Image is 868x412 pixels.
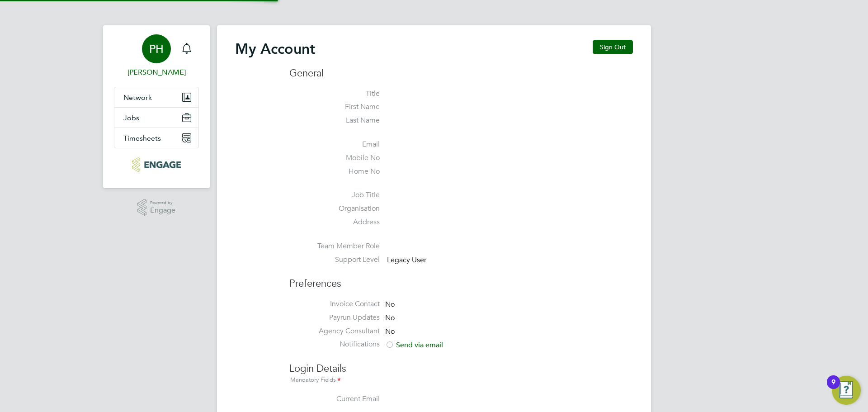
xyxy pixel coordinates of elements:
[289,116,380,125] label: Last Name
[123,134,161,142] span: Timesheets
[289,153,380,163] label: Mobile No
[289,67,633,80] h3: General
[150,207,175,214] span: Engage
[289,268,633,290] h3: Preferences
[123,114,139,122] span: Jobs
[114,34,199,78] a: PH[PERSON_NAME]
[289,313,380,322] label: Payrun Updates
[832,376,861,405] button: Open Resource Center, 9 new notifications
[385,341,443,350] span: Send via email
[831,382,835,394] div: 9
[123,93,152,102] span: Network
[114,108,198,128] button: Jobs
[289,327,380,336] label: Agency Consultant
[114,128,198,148] button: Timesheets
[114,67,199,78] span: Phil Hawley
[114,87,198,107] button: Network
[103,25,210,188] nav: Main navigation
[289,242,380,251] label: Team Member Role
[289,167,380,176] label: Home No
[289,255,380,265] label: Support Level
[289,375,633,385] div: Mandatory Fields
[289,340,380,349] label: Notifications
[385,313,395,322] span: No
[289,353,633,385] h3: Login Details
[289,89,380,99] label: Title
[387,256,426,265] span: Legacy User
[137,199,176,216] a: Powered byEngage
[289,102,380,112] label: First Name
[150,199,175,207] span: Powered by
[289,140,380,149] label: Email
[593,40,633,54] button: Sign Out
[289,394,380,404] label: Current Email
[385,300,395,309] span: No
[385,327,395,336] span: No
[289,218,380,227] label: Address
[289,299,380,309] label: Invoice Contact
[114,157,199,172] a: Go to home page
[289,190,380,200] label: Job Title
[149,43,164,55] span: PH
[235,40,315,58] h2: My Account
[289,204,380,213] label: Organisation
[132,157,180,172] img: bandk-logo-retina.png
